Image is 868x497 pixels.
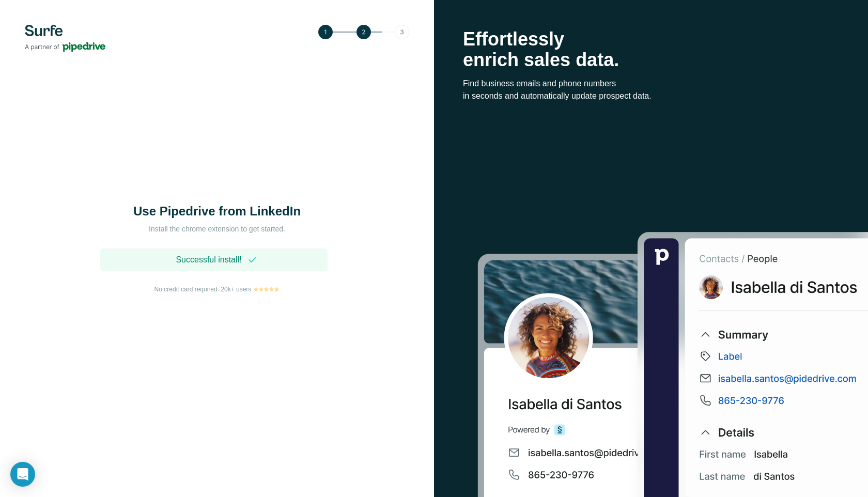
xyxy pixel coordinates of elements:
[463,29,839,50] p: Effortlessly
[114,224,320,234] p: Install the chrome extension to get started.
[477,230,868,497] img: Surfe Stock Photo - Selling good vibes
[154,285,252,294] span: No credit card required. 20k+ users
[463,77,839,90] p: Find business emails and phone numbers
[463,50,839,70] p: enrich sales data.
[10,462,35,487] div: Open Intercom Messenger
[25,25,105,52] img: Surfe's logo
[114,203,320,220] h1: Use Pipedrive from LinkedIn
[318,25,409,39] img: Step 2
[463,90,839,102] p: in seconds and automatically update prospect data.
[176,254,241,266] span: Successful install!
